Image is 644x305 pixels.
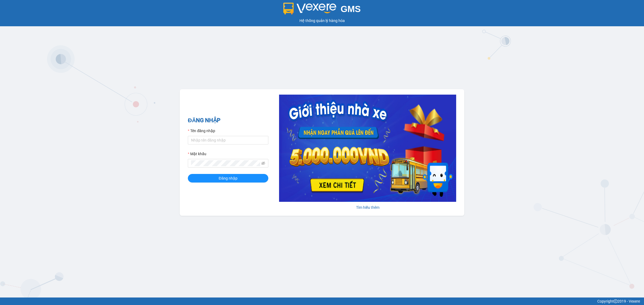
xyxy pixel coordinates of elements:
[279,204,456,210] div: Tìm hiểu thêm
[261,161,265,165] span: eye-invisible
[188,116,268,125] h2: ĐĂNG NHẬP
[283,3,336,14] img: logo 2
[614,299,617,303] span: copyright
[283,8,361,12] a: GMS
[1,18,643,24] div: Hệ thống quản lý hàng hóa
[219,175,237,181] span: Đăng nhập
[4,298,640,304] div: Copyright 2019 - Vexere
[341,4,361,14] span: GMS
[279,95,456,202] img: banner-0
[191,160,260,166] input: Mật khẩu
[188,136,268,144] input: Tên đăng nhập
[188,128,215,134] label: Tên đăng nhập
[188,174,268,183] button: Đăng nhập
[188,151,206,157] label: Mật khẩu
